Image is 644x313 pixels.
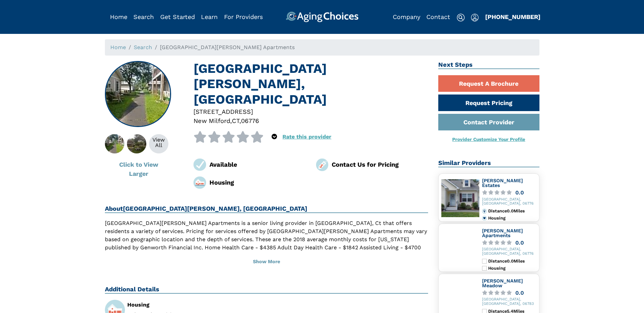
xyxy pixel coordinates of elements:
a: Request Pricing [438,95,539,111]
img: distance.svg [482,209,487,213]
div: Popover trigger [471,12,479,22]
a: Rate this provider [282,133,331,140]
div: [STREET_ADDRESS] [194,107,428,116]
img: primary.svg [482,216,487,221]
a: [PHONE_NUMBER] [485,13,540,20]
div: Available [209,160,306,169]
span: , [230,117,232,124]
h2: About [GEOGRAPHIC_DATA][PERSON_NAME], [GEOGRAPHIC_DATA] [105,205,428,213]
div: 0.0 [515,290,524,295]
div: Distance 0.0 Miles [488,259,536,264]
img: AgingChoices [286,12,358,22]
div: Housing [127,302,261,308]
nav: breadcrumb [105,39,539,56]
a: Provider Customize Your Profile [452,137,525,142]
span: , [239,117,241,124]
div: 0.0 [515,240,524,245]
a: Request A Brochure [438,75,539,92]
div: [GEOGRAPHIC_DATA], [GEOGRAPHIC_DATA], 06776 [482,247,536,256]
a: For Providers [224,13,263,20]
span: New Milford [194,117,230,124]
img: About Butter Brook Hill Apartments, New Milford CT [119,134,154,153]
button: Show More [105,254,428,269]
a: 0.0 [482,240,536,245]
p: [GEOGRAPHIC_DATA][PERSON_NAME] Apartments is a senior living provider in [GEOGRAPHIC_DATA], Ct th... [105,219,428,268]
a: 0.0 [482,190,536,195]
a: [PERSON_NAME] Meadow [482,278,523,288]
a: [PERSON_NAME] Estates [482,178,523,188]
h2: Next Steps [438,61,539,69]
a: Company [393,13,420,20]
a: Search [133,13,154,20]
div: Popover trigger [133,12,154,22]
img: Butter Brook Hill Apartments, New Milford CT [97,134,132,153]
div: Housing [488,266,536,271]
a: Home [110,13,127,20]
a: Search [134,44,152,50]
div: 06776 [241,116,259,125]
a: Contact Provider [438,114,539,130]
div: [GEOGRAPHIC_DATA], [GEOGRAPHIC_DATA], 06783 [482,297,536,306]
span: CT [232,117,239,124]
a: [PERSON_NAME] Apartments [482,228,523,238]
div: [GEOGRAPHIC_DATA], [GEOGRAPHIC_DATA], 06776 [482,197,536,206]
a: Learn [201,13,218,20]
img: user-icon.svg [471,14,479,22]
a: Contact [426,13,450,20]
h2: Additional Details [105,286,428,294]
h2: Similar Providers [438,159,539,167]
div: Housing [209,178,306,187]
span: [GEOGRAPHIC_DATA][PERSON_NAME] Apartments [160,44,295,50]
div: Distance 0.0 Miles [488,209,536,213]
div: Housing [488,216,536,221]
img: Butter Brook Hill Apartments, New Milford CT [105,62,170,127]
a: 0.0 [482,290,536,295]
button: Click to View Larger [105,156,173,182]
div: Contact Us for Pricing [332,160,428,169]
h1: [GEOGRAPHIC_DATA][PERSON_NAME], [GEOGRAPHIC_DATA] [194,61,428,107]
div: View All [149,137,168,148]
a: Get Started [160,13,195,20]
img: search-icon.svg [457,14,465,22]
div: Popover trigger [272,131,277,143]
a: Home [110,44,126,50]
div: 0.0 [515,190,524,195]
